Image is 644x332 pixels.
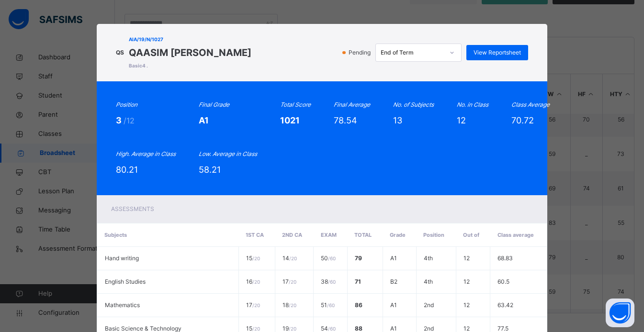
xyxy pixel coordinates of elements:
span: EXAM [321,232,337,238]
span: / 20 [252,255,260,261]
span: / 20 [289,326,296,332]
span: /12 [124,116,135,125]
span: Hand writing [105,255,139,262]
span: 15 [246,255,260,262]
span: / 20 [289,279,296,285]
span: Grade [390,232,406,238]
span: A1 [390,301,397,309]
span: 60.5 [497,278,509,285]
span: English Studies [105,278,146,285]
span: AIA/19/N/1027 [129,36,251,43]
span: 71 [355,278,361,285]
i: High. Average in Class [116,150,176,157]
span: 4th [424,278,433,285]
span: 12 [463,255,470,262]
span: 54 [321,325,336,332]
i: Final Grade [199,101,229,108]
span: 15 [246,325,260,332]
span: QS [116,49,124,56]
i: Low. Average in Class [199,150,257,157]
span: 17 [246,301,260,309]
span: A1 [390,325,397,332]
span: 17 [282,278,296,285]
span: 51 [321,301,335,309]
span: QAASIM [PERSON_NAME] [129,45,251,60]
span: 2ND CA [282,232,302,238]
i: No. in Class [457,101,488,108]
span: Pending [348,48,373,57]
i: Total Score [280,101,311,108]
span: 19 [282,325,296,332]
span: 2nd [424,301,434,309]
span: 68.83 [497,255,513,262]
span: Basic Science & Technology [105,325,181,332]
span: / 60 [328,326,336,332]
span: 77.5 [497,325,508,332]
span: 63.42 [497,301,513,309]
span: / 20 [252,279,260,285]
span: 12 [463,325,470,332]
span: / 20 [289,302,296,308]
span: 4th [424,255,433,262]
span: / 60 [328,279,336,285]
span: Mathematics [105,301,140,309]
span: / 20 [289,255,297,261]
span: / 60 [328,255,336,261]
span: / 60 [327,302,335,308]
span: 86 [355,301,362,309]
span: B2 [390,278,397,285]
span: / 20 [252,326,260,332]
i: Position [116,101,137,108]
span: 50 [321,255,336,262]
span: 1ST CA [246,232,264,238]
span: 58.21 [199,165,221,175]
span: 16 [246,278,260,285]
span: Assessments [111,205,154,212]
span: 14 [282,255,297,262]
span: 2nd [424,325,434,332]
span: Subjects [104,232,127,238]
span: 88 [355,325,362,332]
span: 12 [457,115,466,125]
span: 38 [321,278,336,285]
span: 13 [393,115,402,125]
span: 1021 [280,115,300,125]
span: A1 [199,115,209,125]
span: 80.21 [116,165,138,175]
i: Final Average [334,101,370,108]
span: Basic4 . [129,62,251,69]
span: Class average [497,232,534,238]
span: 3 [116,115,124,125]
span: View Reportsheet [474,48,521,57]
span: Out of [463,232,479,238]
span: 78.54 [334,115,357,125]
span: 18 [282,301,296,309]
span: Position [423,232,444,238]
span: A1 [390,255,397,262]
span: 12 [463,301,470,309]
i: No. of Subjects [393,101,434,108]
button: Open asap [606,299,634,327]
div: End of Term [381,48,444,57]
span: Total [354,232,372,238]
i: Class Average [511,101,550,108]
span: 70.72 [511,115,534,125]
span: 12 [463,278,470,285]
span: 79 [355,255,362,262]
span: / 20 [252,302,260,308]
